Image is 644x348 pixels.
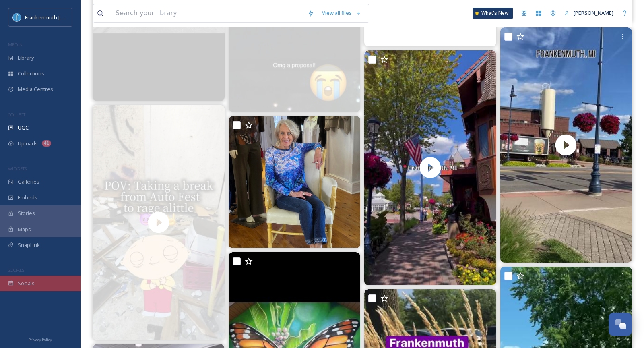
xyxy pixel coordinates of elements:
span: Privacy Policy [29,337,52,342]
span: SnapLink [18,241,40,249]
span: Stories [18,209,35,217]
video: Frankenmuth feels like a hidden fairytale! Cozy shops, charming cafés, and all the small-town mag... [364,50,496,285]
img: thumbnail [500,27,632,262]
img: Social%20Media%20PFP%202025.jpg [13,13,21,21]
span: Galleries [18,178,39,186]
img: Teri in our Carine Top $97.50 Habitat Cuff Jeans $97.50 Earrings $15. Stackable Bracelets $12 eac... [229,116,361,248]
span: MEDIA [8,41,22,48]
a: [PERSON_NAME] [560,5,617,21]
a: Privacy Policy [29,334,52,344]
span: Embeds [18,194,37,201]
span: COLLECT [8,112,25,118]
button: Open Chat [609,313,632,336]
input: Search your library [111,4,303,22]
img: thumbnail [364,50,496,285]
span: Media Centres [18,85,53,93]
span: Frankenmuth [US_STATE] [25,13,86,21]
span: SOCIALS [8,267,24,273]
div: 41 [42,140,51,147]
span: WIDGETS [8,166,27,172]
a: View all files [318,5,365,21]
span: UGC [18,124,29,132]
span: Maps [18,226,31,233]
img: thumbnail [93,105,225,340]
span: Collections [18,70,44,77]
span: Library [18,54,34,62]
span: Socials [18,280,35,287]
a: What's New [473,8,513,19]
span: Uploads [18,140,38,147]
video: #frankenmuth #saginawmi #saginawmichigan #saginawesome [500,27,632,262]
video: Heck yeah! You know you wanna! Located just a short distance from Frankenmuth in the Birch Run ou... [93,105,225,340]
span: [PERSON_NAME] [574,9,613,17]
